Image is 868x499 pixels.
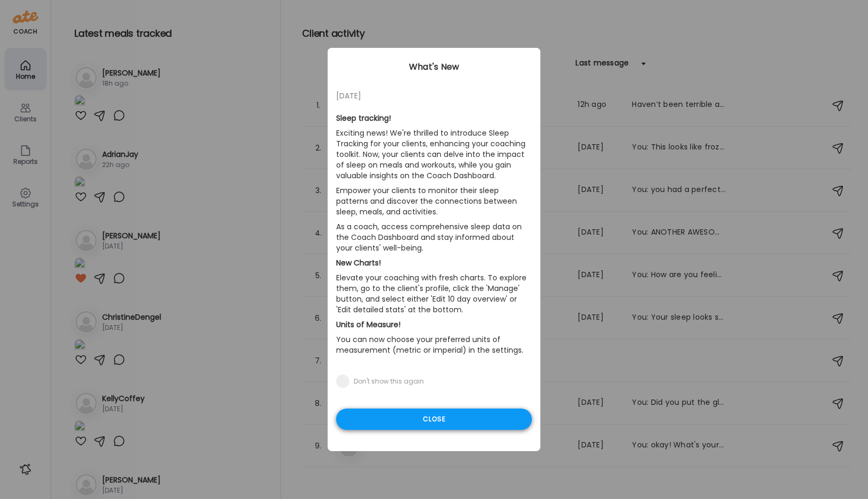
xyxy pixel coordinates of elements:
[354,377,424,386] div: Don't show this again
[336,113,391,123] b: Sleep tracking!
[336,126,532,183] p: Exciting news! We're thrilled to introduce Sleep Tracking for your clients, enhancing your coachi...
[336,183,532,219] p: Empower your clients to monitor their sleep patterns and discover the connections between sleep, ...
[336,219,532,255] p: As a coach, access comprehensive sleep data on the Coach Dashboard and stay informed about your c...
[336,257,381,268] b: New Charts!
[336,332,532,357] p: You can now choose your preferred units of measurement (metric or imperial) in the settings.
[336,270,532,317] p: Elevate your coaching with fresh charts. To explore them, go to the client's profile, click the '...
[336,319,400,330] b: Units of Measure!
[328,61,540,73] div: What's New
[336,89,532,102] div: [DATE]
[336,409,532,430] div: Close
